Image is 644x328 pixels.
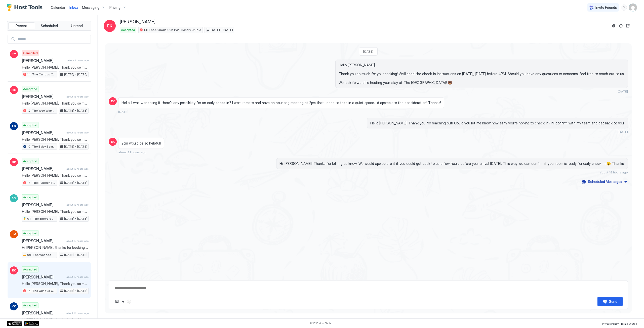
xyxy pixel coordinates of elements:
[12,268,16,273] span: EK
[588,179,622,184] div: Scheduled Messages
[66,275,89,278] span: about 18 hours ago
[22,310,64,315] span: [PERSON_NAME]
[114,299,120,305] button: Upload image
[69,5,78,10] a: Inbox
[107,23,112,29] span: EK
[69,5,78,10] span: Inbox
[11,88,16,92] span: GG
[621,5,627,11] div: menu
[111,139,115,144] span: EK
[370,121,625,125] span: Hello [PERSON_NAME]. Thank you for reaching out! Could you let me know how early you're hoping to...
[27,72,56,77] span: 14: The Curious Cub Pet Friendly Studio
[23,87,37,91] span: Accepted
[66,239,89,243] span: about 18 hours ago
[41,24,58,28] span: Scheduled
[64,180,87,185] span: [DATE] - [DATE]
[64,144,87,149] span: [DATE] - [DATE]
[600,170,628,174] span: about 18 hours ago
[22,166,64,171] span: [PERSON_NAME]
[602,321,619,326] a: Privacy Policy
[111,99,115,104] span: EK
[609,299,617,304] div: Send
[71,24,83,28] span: Unread
[7,4,45,11] a: Host Tools Logo
[22,94,64,99] span: [PERSON_NAME]
[144,28,201,32] span: 14: The Curious Cub Pet Friendly Studio
[36,22,63,29] button: Scheduled
[7,321,22,326] a: App Store
[629,4,637,12] div: User profile
[310,322,332,325] span: © 2025 Host Tools
[621,321,637,326] a: Terms Of Use
[64,72,87,77] span: [DATE] - [DATE]
[12,160,16,164] span: DB
[16,35,91,43] input: Input Field
[12,304,16,309] span: YK
[279,161,625,166] span: Hi, [PERSON_NAME]! Thanks for letting us know. We would appreciate it if you could get back to us...
[64,253,87,257] span: [DATE] - [DATE]
[12,52,16,56] span: TY
[23,51,38,55] span: Cancelled
[22,65,89,70] span: Hello [PERSON_NAME], Thank you so much for your booking! We'll send the check-in instructions [DA...
[120,19,155,25] span: [PERSON_NAME]
[23,231,37,236] span: Accepted
[66,167,89,170] span: about 18 hours ago
[51,5,65,10] span: Calendar
[118,150,146,154] span: about 21 hours ago
[66,131,89,134] span: about 16 hours ago
[23,123,37,127] span: Accepted
[611,23,617,29] button: Reservation information
[7,21,91,31] div: tab-group
[122,101,441,105] span: Hello! I was wondering if there’s any possibility for an early check in? I work remote and have a...
[22,137,89,142] span: Hello [PERSON_NAME], Thank you so much for your booking! We'll send the check-in instructions on ...
[64,216,87,221] span: [DATE] - [DATE]
[23,303,37,308] span: Accepted
[22,202,64,207] span: [PERSON_NAME]
[23,267,37,272] span: Accepted
[22,317,89,322] span: Hi [PERSON_NAME], thanks for booking your stay with us! Details of your Booking: 📍 [STREET_ADDRES...
[23,159,37,163] span: Accepted
[64,289,87,293] span: [DATE] - [DATE]
[625,23,631,29] button: Open reservation
[8,22,35,29] button: Recent
[12,124,16,128] span: LB
[24,321,39,326] a: Google Play Store
[597,297,623,306] button: Send
[27,216,56,221] span: 04: The Emerald Bay Pet Friendly Studio
[595,5,617,10] span: Invite Friends
[22,101,89,106] span: Hello [PERSON_NAME], Thank you so much for your booking! We'll send the check-in instructions [DA...
[22,245,89,250] span: Hi [PERSON_NAME], thanks for booking your stay with us! Details of your Booking: 📍 [STREET_ADDRES...
[66,95,89,98] span: about 13 hours ago
[363,50,373,53] span: [DATE]
[22,58,65,63] span: [PERSON_NAME]
[118,110,128,114] span: [DATE]
[51,5,65,10] a: Calendar
[109,5,120,10] span: Pricing
[122,141,161,146] span: 2pm would be so helpful!
[23,195,37,200] span: Accepted
[66,203,89,206] span: about 18 hours ago
[22,130,64,135] span: [PERSON_NAME]
[121,28,135,32] span: Accepted
[16,24,27,28] span: Recent
[27,144,56,149] span: 10: The Baby Bear Pet Friendly Studio
[22,238,64,243] span: [PERSON_NAME]
[22,209,89,214] span: Hello [PERSON_NAME], Thank you so much for your booking! We'll send the check-in instructions [DA...
[67,59,89,62] span: about 7 hours ago
[339,63,625,85] span: Hello [PERSON_NAME], Thank you so much for your booking! We'll send the check-in instructions on ...
[22,282,89,286] span: Hello [PERSON_NAME], Thank you so much for your booking! We'll send the check-in instructions on ...
[64,108,87,113] span: [DATE] - [DATE]
[27,180,56,185] span: 17: The Rubicon Pet Friendly Studio
[618,89,628,93] span: [DATE]
[120,299,126,305] button: Quick reply
[618,23,624,29] button: Sync reservation
[27,289,56,293] span: 14: The Curious Cub Pet Friendly Studio
[82,5,99,10] span: Messaging
[63,22,90,29] button: Unread
[12,232,16,237] span: JM
[210,28,233,32] span: [DATE] - [DATE]
[66,311,89,315] span: about 19 hours ago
